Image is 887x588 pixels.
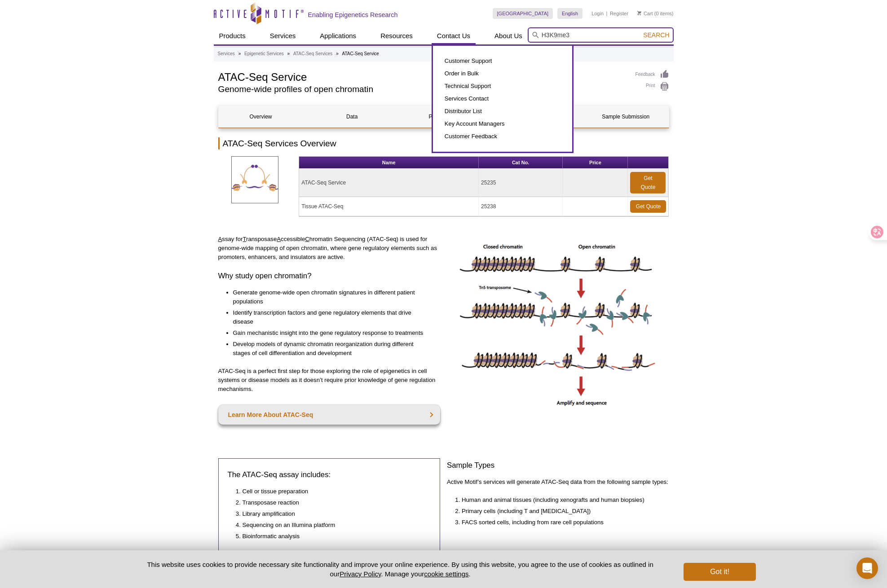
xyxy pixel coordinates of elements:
[442,67,563,80] a: Order in Bulk
[640,31,672,39] button: Search
[218,405,441,425] a: Learn More About ATAC-Seq
[462,518,660,527] li: FACS sorted cells, including from rare cell populations
[563,157,628,169] th: Price
[293,50,332,58] a: ATAC-Seq Services
[447,460,669,471] h3: Sample Types
[218,85,627,93] h2: Genome-wide profiles of open chromatin
[457,235,659,409] img: ATAC-Seq image
[218,271,441,281] h3: Why study open chromatin?
[233,308,432,326] li: Identify transcription factors and gene regulatory elements that drive disease
[218,70,627,83] h1: ATAC-Seq Service
[442,92,563,105] a: Services Contact
[243,236,246,242] u: T
[630,172,666,193] a: Get Quote
[442,80,563,92] a: Technical Support
[610,10,628,17] a: Register
[305,236,309,242] u: C
[447,478,669,487] p: Active Motif’s services will generate ATAC-Seq data from the following sample types:
[442,55,563,67] a: Customer Support
[856,557,878,579] div: Open Intercom Messenger
[342,51,379,56] li: ATAC-Seq Service
[442,105,563,118] a: Distributor List
[287,51,290,56] li: »
[243,498,422,507] li: Transposase reaction
[528,27,674,43] input: Keyword, Cat. No.
[238,51,241,56] li: »
[265,27,301,44] a: Services
[308,11,398,19] h2: Enabling Epigenetics Research
[479,169,563,197] td: 25235
[424,570,468,578] button: cookie settings
[557,8,583,19] a: English
[314,27,362,44] a: Applications
[340,570,381,578] a: Privacy Policy
[214,27,251,44] a: Products
[299,157,479,169] th: Name
[218,137,669,149] h2: ATAC-Seq Services Overview
[462,496,660,505] li: Human and animal tissues (including xenografts and human biopsies)
[244,50,284,58] a: Epigenetic Services
[233,329,432,338] li: Gain mechanistic insight into the gene regulatory response to treatments
[479,157,563,169] th: Cat No.
[218,50,235,58] a: Services
[132,560,669,579] p: This website uses cookies to provide necessary site functionality and improve your online experie...
[233,288,432,306] li: Generate genome-wide open chromatin signatures in different patient populations
[635,70,669,79] a: Feedback
[219,106,303,127] a: Overview
[630,200,666,213] a: Get Quote
[489,27,528,44] a: About Us
[493,8,553,19] a: [GEOGRAPHIC_DATA]
[479,197,563,216] td: 25238
[336,51,339,56] li: »
[637,10,653,17] a: Cart
[684,563,755,581] button: Got it!
[635,82,669,92] a: Print
[442,118,563,130] a: Key Account Managers
[637,8,674,19] li: (0 items)
[591,10,604,17] a: Login
[233,340,432,358] li: Develop models of dynamic chromatin reorganization during different stages of cell differentiatio...
[228,470,431,480] h3: The ATAC-Seq assay includes:
[243,487,422,496] li: Cell or tissue preparation
[299,169,479,197] td: ATAC-Seq Service
[583,106,668,127] a: Sample Submission
[243,532,422,541] li: Bioinformatic analysis
[643,31,669,39] span: Search
[277,236,281,242] u: A
[310,106,394,127] a: Data
[218,235,441,262] p: ssay for ransposase ccessible hromatin Sequencing (ATAC-Seq) is used for genome-wide mapping of o...
[218,236,222,242] u: A
[432,27,476,44] a: Contact Us
[243,509,422,518] li: Library amplification
[606,8,608,19] li: |
[401,106,485,127] a: Publications
[299,197,479,216] td: Tissue ATAC-Seq
[231,156,278,203] img: ATAC-SeqServices
[462,507,660,516] li: Primary cells (including T and [MEDICAL_DATA])
[637,11,641,15] img: Your Cart
[375,27,418,44] a: Resources
[218,367,441,394] p: ATAC-Seq is a perfect first step for those exploring the role of epigenetics in cell systems or d...
[442,130,563,143] a: Customer Feedback
[243,521,422,530] li: Sequencing on an Illumina platform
